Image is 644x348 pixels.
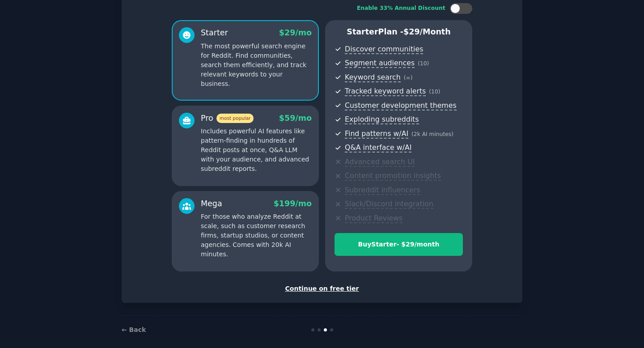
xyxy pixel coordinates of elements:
[345,101,457,110] span: Customer development themes
[335,26,463,38] p: Starter Plan -
[345,157,415,167] span: Advanced search UI
[201,212,312,259] p: For those who analyze Reddit at scale, such as customer research firms, startup studios, or conte...
[279,28,312,37] span: $ 29 /mo
[345,143,411,153] span: Q&A interface w/AI
[345,87,426,96] span: Tracked keyword alerts
[411,131,453,137] span: ( 2k AI minutes )
[345,171,441,181] span: Content promotion insights
[403,27,451,36] span: $ 29 /month
[335,240,462,249] div: Buy Starter - $ 29 /month
[345,214,402,223] span: Product Reviews
[201,127,312,174] p: Includes powerful AI features like pattern-finding in hundreds of Reddit posts at once, Q&A LLM w...
[335,233,463,256] button: BuyStarter- $29/month
[345,115,419,124] span: Exploding subreddits
[345,45,423,54] span: Discover communities
[201,198,222,209] div: Mega
[345,186,420,195] span: Subreddit influencers
[274,199,312,208] span: $ 199 /mo
[201,42,312,89] p: The most powerful search engine for Reddit. Find communities, search them efficiently, and track ...
[216,114,254,123] span: most popular
[345,59,415,68] span: Segment audiences
[122,326,146,333] a: ← Back
[357,4,445,13] div: Enable 33% Annual Discount
[404,75,413,81] span: ( ∞ )
[131,284,513,293] div: Continue on free tier
[279,114,312,123] span: $ 59 /mo
[201,113,254,124] div: Pro
[345,73,401,82] span: Keyword search
[345,199,433,209] span: Slack/Discord integration
[429,89,440,95] span: ( 10 )
[418,60,429,67] span: ( 10 )
[345,129,408,139] span: Find patterns w/AI
[201,27,228,38] div: Starter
